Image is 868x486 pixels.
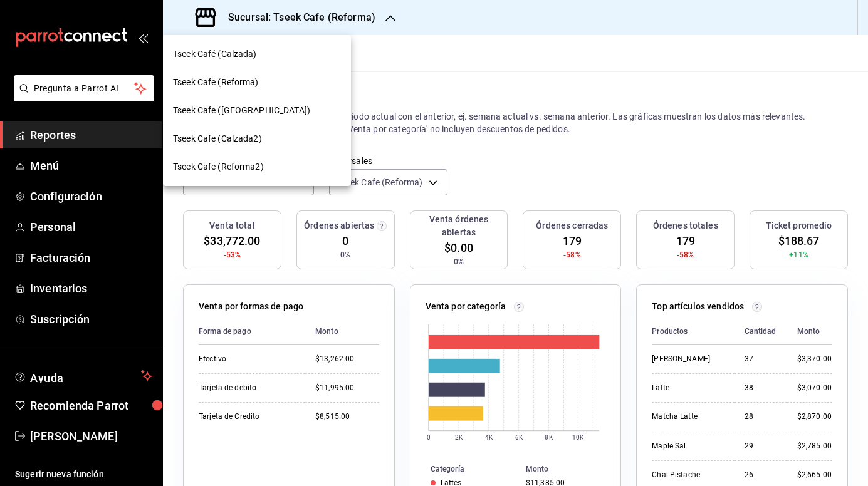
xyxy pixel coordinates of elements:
span: Tseek Cafe (Reforma) [173,76,259,89]
span: Tseek Café (Calzada) [173,48,257,61]
span: Tseek Cafe (Reforma2) [173,160,264,173]
div: Tseek Cafe ([GEOGRAPHIC_DATA]) [163,96,351,125]
div: Tseek Cafe (Reforma2) [163,153,351,181]
div: Tseek Cafe (Calzada2) [163,125,351,153]
span: Tseek Cafe ([GEOGRAPHIC_DATA]) [173,104,310,117]
div: Tseek Cafe (Reforma) [163,68,351,96]
span: Tseek Cafe (Calzada2) [173,132,262,145]
div: Tseek Café (Calzada) [163,40,351,68]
